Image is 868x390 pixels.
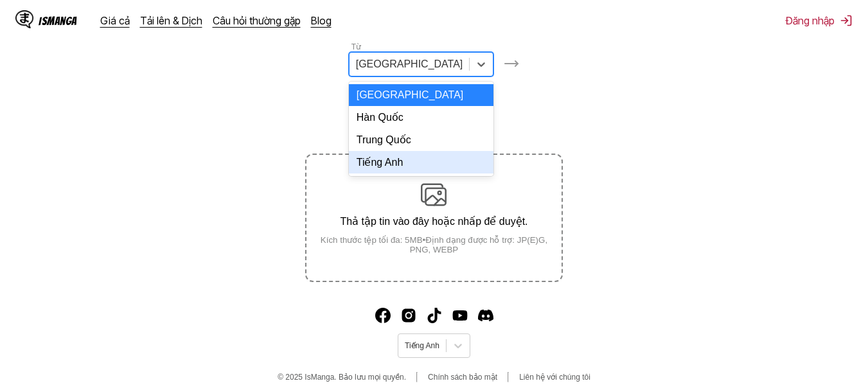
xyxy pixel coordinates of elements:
font: [GEOGRAPHIC_DATA] [357,89,464,100]
img: IsManga Facebook [375,308,391,323]
a: TikTok [427,308,442,323]
a: Logo IsMangaIsManga [15,10,100,31]
font: Hàn Quốc [357,112,403,123]
a: Youtube [452,308,468,323]
img: IsManga YouTube [452,308,468,323]
a: Facebook [375,308,391,323]
font: Trung Quốc [357,134,411,145]
font: Kích thước tệp tối đa: 5MB [321,235,423,245]
input: Chọn ngôn ngữ [405,341,407,350]
a: Tải lên & Dịch [140,14,202,27]
font: Đăng nhập [786,14,835,27]
a: Blog [311,14,332,27]
a: Bất hòa [478,308,493,323]
img: IsManga Discord [478,308,493,323]
img: Logo IsManga [15,10,33,28]
a: Instagram [401,308,416,323]
font: Tiếng Anh [357,157,403,168]
a: Giá cả [100,14,130,27]
a: Liên hệ với chúng tôi [519,373,590,382]
button: Đăng nhập [786,14,853,27]
font: Từ [351,42,361,51]
img: Đăng xuất [840,14,853,27]
a: Chính sách bảo mật [428,373,497,382]
font: © 2025 IsManga. Bảo lưu mọi quyền. [278,373,406,382]
font: IsManga [39,15,77,27]
font: • [423,235,426,245]
img: Biểu tượng ngôn ngữ [504,56,519,71]
a: Câu hỏi thường gặp [213,14,301,27]
font: Định dạng được hỗ trợ: JP(E)G, PNG, WEBP [410,235,547,254]
img: IsManga TikTok [427,308,442,323]
font: Thả tập tin vào đây hoặc nhấp để duyệt. [340,216,527,227]
img: IsManga Instagram [401,308,416,323]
